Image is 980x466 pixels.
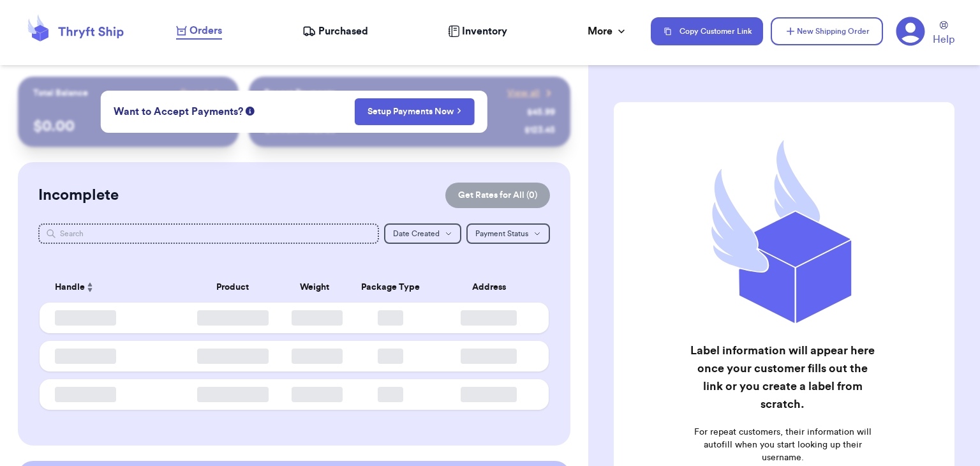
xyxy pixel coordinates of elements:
span: Payment Status [475,230,528,237]
div: More [588,24,628,39]
p: $ 0.00 [33,116,224,137]
span: Date Created [393,230,440,237]
a: Orders [176,23,222,40]
a: Purchased [302,24,368,39]
div: $ 123.45 [524,124,555,137]
span: Inventory [462,24,507,39]
a: Setup Payments Now [367,105,461,118]
a: Payout [181,87,223,100]
button: Get Rates for All (0) [445,183,550,208]
h2: Incomplete [38,185,119,206]
div: $ 45.99 [527,106,555,119]
p: For repeat customers, their information will autofill when you start looking up their username. [687,426,878,464]
th: Product [182,272,284,303]
span: Orders [189,23,222,38]
a: View all [507,87,555,100]
th: Weight [284,272,345,303]
span: Want to Accept Payments? [114,104,243,119]
th: Address [436,272,549,303]
span: View all [507,87,540,100]
button: Sort ascending [85,280,95,295]
th: Package Type [345,272,437,303]
button: Setup Payments Now [354,98,475,125]
button: New Shipping Order [771,17,883,45]
input: Search [38,223,379,244]
span: Help [933,32,954,47]
button: Payment Status [466,223,550,244]
h2: Label information will appear here once your customer fills out the link or you create a label fr... [687,342,878,413]
span: Purchased [318,24,368,39]
span: Handle [55,281,85,294]
button: Copy Customer Link [651,17,763,45]
span: Payout [181,87,208,100]
p: Total Balance [33,87,88,100]
a: Help [933,21,954,47]
p: Recent Payments [264,87,335,100]
button: Date Created [384,223,461,244]
a: Inventory [448,24,507,39]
